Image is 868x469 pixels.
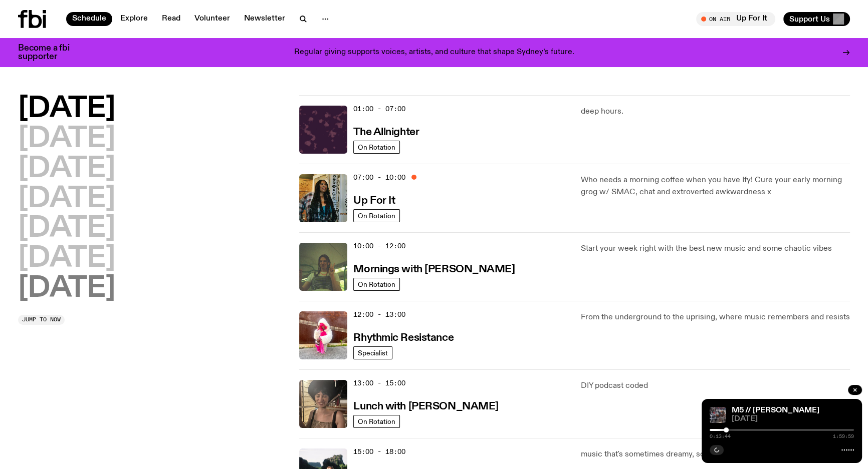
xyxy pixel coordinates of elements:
a: Schedule [66,12,112,26]
button: [DATE] [18,185,115,213]
span: On Rotation [358,280,395,288]
span: 07:00 - 10:00 [353,173,405,182]
span: [DATE] [732,415,854,423]
span: 0:13:44 [710,434,731,439]
h3: Up For It [353,196,395,206]
h3: Mornings with [PERSON_NAME] [353,264,515,275]
span: 13:00 - 15:00 [353,378,405,388]
span: 10:00 - 12:00 [353,241,405,251]
p: deep hours. [581,106,850,118]
p: music that's sometimes dreamy, sometimes fast, but always good! [581,448,850,460]
a: Rhythmic Resistance [353,331,454,343]
span: On Rotation [358,212,395,219]
a: On Rotation [353,141,400,154]
a: Newsletter [238,12,291,26]
button: [DATE] [18,245,115,273]
span: Support Us [789,15,830,24]
button: On AirUp For It [696,12,775,26]
p: DIY podcast coded [581,380,850,392]
button: Support Us [783,12,850,26]
span: On Rotation [358,143,395,151]
a: Read [156,12,186,26]
p: Regular giving supports voices, artists, and culture that shape Sydney’s future. [294,48,574,57]
a: On Rotation [353,278,400,291]
span: 01:00 - 07:00 [353,104,405,114]
a: Lunch with [PERSON_NAME] [353,399,498,412]
p: From the underground to the uprising, where music remembers and resists [581,311,850,323]
button: [DATE] [18,215,115,243]
span: 15:00 - 18:00 [353,447,405,456]
h3: Lunch with [PERSON_NAME] [353,401,498,412]
a: Mornings with [PERSON_NAME] [353,262,515,275]
a: The Allnighter [353,125,419,138]
a: On Rotation [353,415,400,428]
h3: The Allnighter [353,127,419,138]
span: Jump to now [22,317,61,322]
h3: Rhythmic Resistance [353,333,454,343]
img: Ify - a Brown Skin girl with black braided twists, looking up to the side with her tongue stickin... [299,174,347,222]
a: Explore [114,12,154,26]
button: [DATE] [18,275,115,303]
h3: Become a fbi supporter [18,44,82,61]
a: Up For It [353,194,395,206]
span: On Rotation [358,417,395,425]
a: On Rotation [353,209,400,222]
button: [DATE] [18,155,115,183]
a: Specialist [353,346,392,359]
button: Jump to now [18,315,65,325]
img: Attu crouches on gravel in front of a brown wall. They are wearing a white fur coat with a hood, ... [299,311,347,359]
p: Start your week right with the best new music and some chaotic vibes [581,243,850,255]
a: M5 // [PERSON_NAME] [732,406,819,414]
button: [DATE] [18,95,115,123]
p: Who needs a morning coffee when you have Ify! Cure your early morning grog w/ SMAC, chat and extr... [581,174,850,198]
a: Volunteer [188,12,236,26]
img: Jim Kretschmer in a really cute outfit with cute braids, standing on a train holding up a peace s... [299,243,347,291]
span: 12:00 - 13:00 [353,310,405,319]
span: Specialist [358,349,388,356]
button: [DATE] [18,125,115,153]
span: 1:59:59 [833,434,854,439]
